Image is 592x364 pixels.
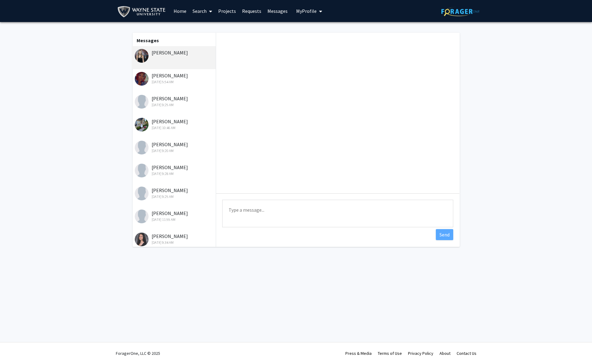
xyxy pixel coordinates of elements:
a: Contact Us [457,351,476,356]
div: [DATE] 5:54 AM [135,79,215,85]
a: Messages [264,0,291,22]
span: My Profile [296,8,317,14]
div: [DATE] 9:25 AM [135,194,215,199]
a: Requests [239,0,264,22]
textarea: Message [222,200,453,227]
b: Messages [137,37,159,43]
img: Abehha Jaffry [135,164,149,177]
div: [PERSON_NAME] [135,49,215,56]
a: About [439,351,450,356]
div: [PERSON_NAME] [135,232,215,245]
div: [PERSON_NAME] [135,210,215,222]
iframe: Chat [5,336,26,359]
div: [DATE] 9:28 AM [135,171,215,176]
div: [DATE] 9:25 AM [135,102,215,108]
div: [DATE] 11:55 AM [135,217,215,222]
img: ForagerOne Logo [441,7,480,16]
button: Send [436,229,453,240]
a: Press & Media [345,351,372,356]
div: [DATE] 10:46 AM [135,125,215,131]
a: Terms of Use [378,351,402,356]
a: Home [171,0,189,22]
img: Maja Keyser [135,49,149,63]
a: Privacy Policy [408,351,433,356]
div: [DATE] 9:34 AM [135,240,215,245]
div: ForagerOne, LLC © 2025 [116,343,160,364]
img: Melodi Yilmaz [135,187,149,200]
div: [PERSON_NAME] [135,164,215,176]
img: Min-Ha Ahmed [135,72,149,86]
img: Giulia Spagnoli [135,118,149,132]
div: [PERSON_NAME] [135,72,215,85]
a: Projects [215,0,239,22]
img: Dana Sunbulli [135,210,149,223]
img: Zoha Khawaja [135,141,149,154]
div: [PERSON_NAME] [135,118,215,131]
img: Xhiko Ahmeti [135,232,149,246]
div: [PERSON_NAME] [135,187,215,199]
img: Wayne State University Logo [117,5,168,19]
div: [DATE] 9:20 AM [135,148,215,154]
div: [PERSON_NAME] [135,95,215,108]
a: Search [189,0,215,22]
img: Nabila Inan [135,95,149,109]
div: [PERSON_NAME] [135,141,215,154]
